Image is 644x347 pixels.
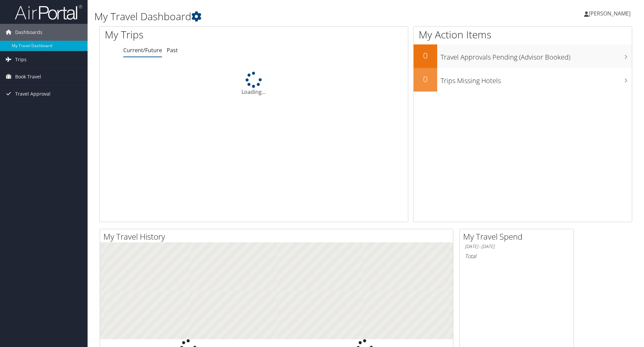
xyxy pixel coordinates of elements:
h2: 0 [414,73,437,85]
div: Loading... [100,72,408,96]
span: Dashboards [15,24,42,41]
h3: Trips Missing Hotels [441,73,632,85]
h6: [DATE] - [DATE] [465,243,569,250]
span: [PERSON_NAME] [589,10,631,17]
span: Book Travel [15,68,41,85]
span: Travel Approval [15,85,51,102]
h2: My Travel History [103,231,453,242]
a: Current/Future [123,46,162,54]
h2: My Travel Spend [463,231,574,242]
h2: 0 [414,50,437,61]
a: [PERSON_NAME] [584,3,637,24]
h3: Travel Approvals Pending (Advisor Booked) [441,49,632,62]
a: 0Travel Approvals Pending (Advisor Booked) [414,44,632,68]
a: Past [167,46,178,54]
h6: Total [465,252,569,260]
h1: My Travel Dashboard [94,9,456,24]
img: airportal-logo.png [15,4,82,20]
a: 0Trips Missing Hotels [414,68,632,92]
h1: My Trips [105,28,275,42]
h1: My Action Items [414,28,632,42]
span: Trips [15,51,27,68]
